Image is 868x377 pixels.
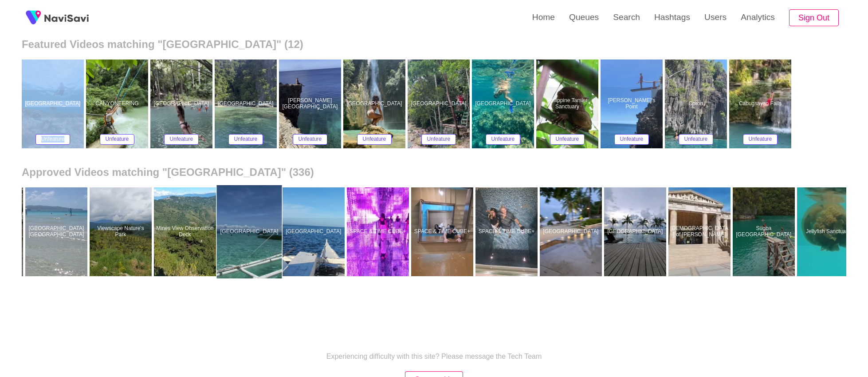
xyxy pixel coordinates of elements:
[679,134,714,145] button: Unfeature
[475,187,540,276] a: SPACE & TIME CUBE+SPACE & TIME CUBE+
[215,60,279,148] a: [GEOGRAPHIC_DATA]BBH BeachUnfeature
[729,60,793,148] a: Cabugsayan FallsCabugsayan FallsUnfeature
[279,60,343,148] a: [PERSON_NAME][GEOGRAPHIC_DATA]Pitogo Cliff Nature ParkUnfeature
[154,187,218,276] a: Mines View Observation DeckMines View Observation Deck
[283,187,347,276] a: [GEOGRAPHIC_DATA]Virgin Island
[100,134,135,145] button: Unfeature
[293,134,328,145] button: Unfeature
[540,187,604,276] a: [GEOGRAPHIC_DATA]Modala Beach Resort
[797,187,861,276] a: Jellyfish SanctuaryJellyfish Sanctuary
[743,134,778,145] button: Unfeature
[550,134,585,145] button: Unfeature
[164,134,199,145] button: Unfeature
[22,166,846,179] h2: Approved Videos matching "[GEOGRAPHIC_DATA]" (336)
[733,187,797,276] a: Sugba [GEOGRAPHIC_DATA]Sugba Blue Lagoon
[472,60,536,148] a: [GEOGRAPHIC_DATA]Napaling ReefUnfeature
[44,13,89,22] img: fireSpot
[411,187,475,276] a: SPACE & TIME CUBE+SPACE & TIME CUBE+
[421,134,456,145] button: Unfeature
[668,187,733,276] a: [DEMOGRAPHIC_DATA] of [PERSON_NAME]Temple of Leah
[614,134,649,145] button: Unfeature
[86,60,150,148] a: CANYONEERINGCANYONEERINGUnfeature
[22,38,846,51] h2: Featured Videos matching "[GEOGRAPHIC_DATA]" (12)
[347,187,411,276] a: SPACE & TIME CUBE+SPACE & TIME CUBE+
[326,353,542,361] p: Experiencing difficulty with this site? Please message the Tech Team
[90,187,154,276] a: Viewscape Nature's ParkViewscape Nature's Park
[604,187,668,276] a: [GEOGRAPHIC_DATA]Modala Beach Resort
[601,60,665,148] a: [PERSON_NAME]'s PointAriel's PointUnfeature
[408,60,472,148] a: [GEOGRAPHIC_DATA]Cambugahay FallsUnfeature
[218,187,283,276] a: [GEOGRAPHIC_DATA]Virgin Island
[357,134,392,145] button: Unfeature
[536,60,601,148] a: Philippine Tarsier SanctuaryPhilippine Tarsier SanctuaryUnfeature
[486,134,521,145] button: Unfeature
[35,134,71,145] button: Unfeature
[789,9,839,27] button: Sign Out
[150,60,215,148] a: [GEOGRAPHIC_DATA]Lagaan FallsUnfeature
[665,60,729,148] a: CoronCoron Unfeature
[22,7,44,29] img: fireSpot
[228,134,263,145] button: Unfeature
[22,60,86,148] a: [GEOGRAPHIC_DATA]Panagsama BeachUnfeature
[343,60,408,148] a: [GEOGRAPHIC_DATA]Mantayupan FallsUnfeature
[25,187,90,276] a: [GEOGRAPHIC_DATA] [GEOGRAPHIC_DATA]Boracay Island Philippines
